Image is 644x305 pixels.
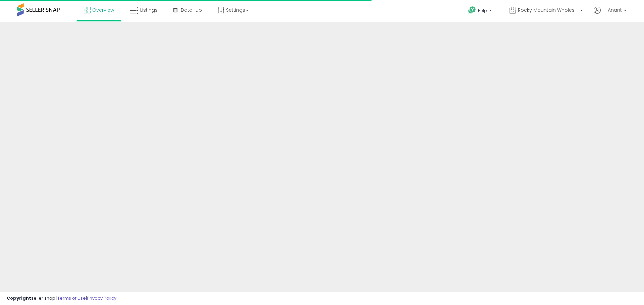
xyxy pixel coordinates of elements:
[140,7,158,13] span: Listings
[57,295,86,301] a: Terms of Use
[181,7,202,13] span: DataHub
[478,8,487,13] span: Help
[594,7,627,22] a: Hi Anant
[7,295,116,302] div: seller snap | |
[7,295,31,301] strong: Copyright
[518,7,578,13] span: Rocky Mountain Wholesale
[92,7,114,13] span: Overview
[87,295,116,301] a: Privacy Policy
[468,6,476,14] i: Get Help
[463,1,498,22] a: Help
[602,7,622,13] span: Hi Anant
